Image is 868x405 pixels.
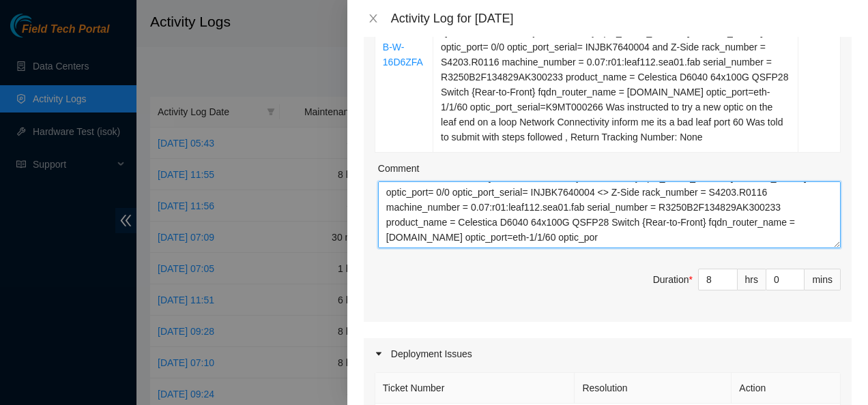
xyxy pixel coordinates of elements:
[383,42,423,67] a: B-W-16D6ZFA
[738,269,766,290] div: hrs
[378,181,841,248] textarea: Comment
[368,13,379,24] span: close
[391,11,852,26] div: Activity Log for [DATE]
[364,12,383,25] button: Close
[653,272,693,287] div: Duration
[375,373,575,404] th: Ticket Number
[732,373,841,404] th: Action
[364,338,852,370] div: Deployment Issues
[378,161,420,176] label: Comment
[805,269,841,290] div: mins
[575,373,732,404] th: Resolution
[375,350,383,358] span: caret-right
